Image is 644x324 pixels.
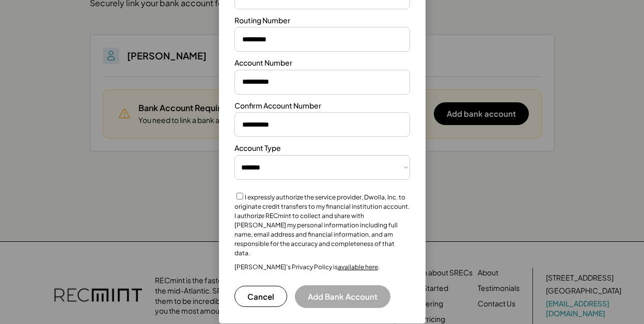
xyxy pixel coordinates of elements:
[295,285,390,308] button: Add Bank Account
[234,101,321,111] div: Confirm Account Number
[338,263,378,271] a: available here
[234,16,290,26] div: Routing Number
[234,58,292,68] div: Account Number
[234,193,410,257] label: I expressly authorize the service provider, Dwolla, Inc. to originate credit transfers to my fina...
[234,143,281,153] div: Account Type
[234,286,287,307] button: Cancel
[234,263,380,271] div: [PERSON_NAME]’s Privacy Policy is .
